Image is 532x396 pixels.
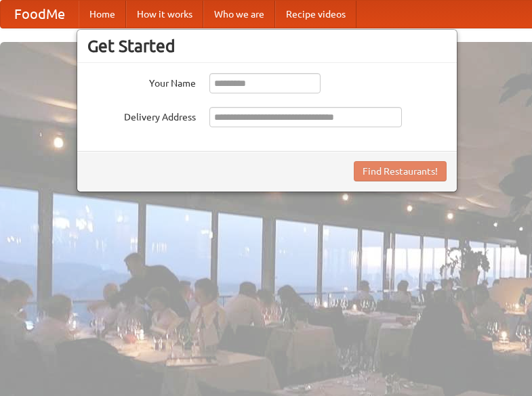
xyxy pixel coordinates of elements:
[275,1,356,28] a: Recipe videos
[126,1,203,28] a: How it works
[79,1,126,28] a: Home
[1,1,79,28] a: FoodMe
[87,107,196,124] label: Delivery Address
[87,36,447,56] h3: Get Started
[87,73,196,90] label: Your Name
[354,161,447,181] button: Find Restaurants!
[203,1,275,28] a: Who we are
